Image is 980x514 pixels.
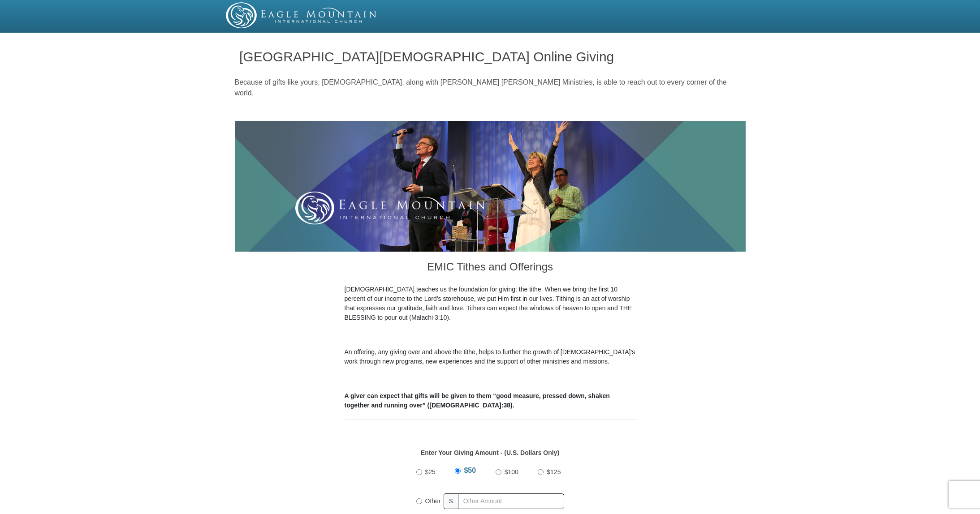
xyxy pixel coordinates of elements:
p: An offering, any giving over and above the tithe, helps to further the growth of [DEMOGRAPHIC_DAT... [345,347,636,366]
span: $100 [505,468,518,475]
span: $50 [464,467,476,474]
h1: [GEOGRAPHIC_DATA][DEMOGRAPHIC_DATA] Online Giving [239,49,741,64]
input: Other Amount [458,493,564,509]
span: Other [425,497,441,505]
img: EMIC [226,2,377,28]
p: [DEMOGRAPHIC_DATA] teaches us the foundation for giving: the tithe. When we bring the first 10 pe... [345,285,636,322]
b: A giver can expect that gifts will be given to them “good measure, pressed down, shaken together ... [345,392,610,409]
p: Because of gifts like yours, [DEMOGRAPHIC_DATA], along with [PERSON_NAME] [PERSON_NAME] Ministrie... [235,77,746,99]
span: $125 [547,468,561,475]
span: $25 [425,468,436,475]
strong: Enter Your Giving Amount - (U.S. Dollars Only) [421,449,559,456]
h3: EMIC Tithes and Offerings [345,252,636,285]
span: $ [444,493,459,509]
